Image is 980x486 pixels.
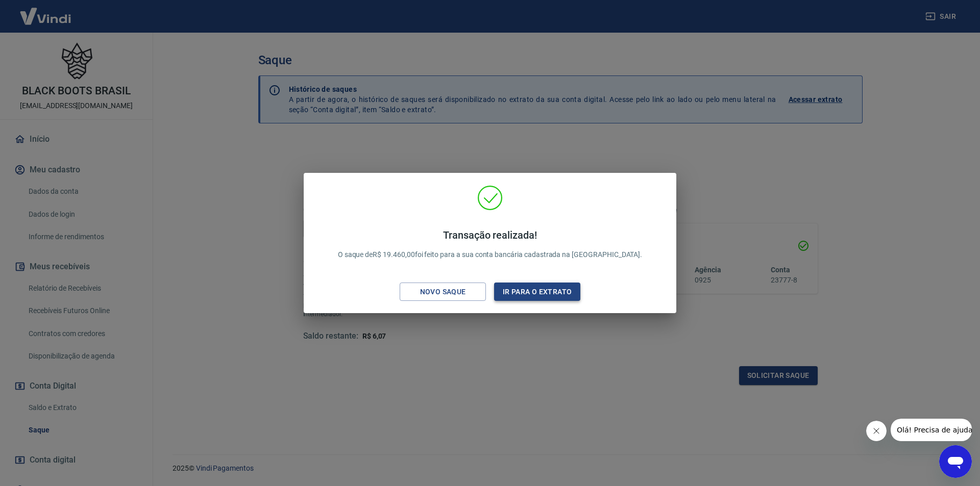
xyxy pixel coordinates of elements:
[408,286,478,298] div: Novo saque
[891,419,972,441] iframe: Mensagem da empresa
[494,283,580,301] button: Ir para o extrato
[939,445,972,478] iframe: Botão para abrir a janela de mensagens
[338,229,643,260] p: O saque de R$ 19.460,00 foi feito para a sua conta bancária cadastrada na [GEOGRAPHIC_DATA].
[6,7,86,15] span: Olá! Precisa de ajuda?
[338,229,643,241] h4: Transação realizada!
[866,421,887,441] iframe: Fechar mensagem
[400,283,486,301] button: Novo saque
